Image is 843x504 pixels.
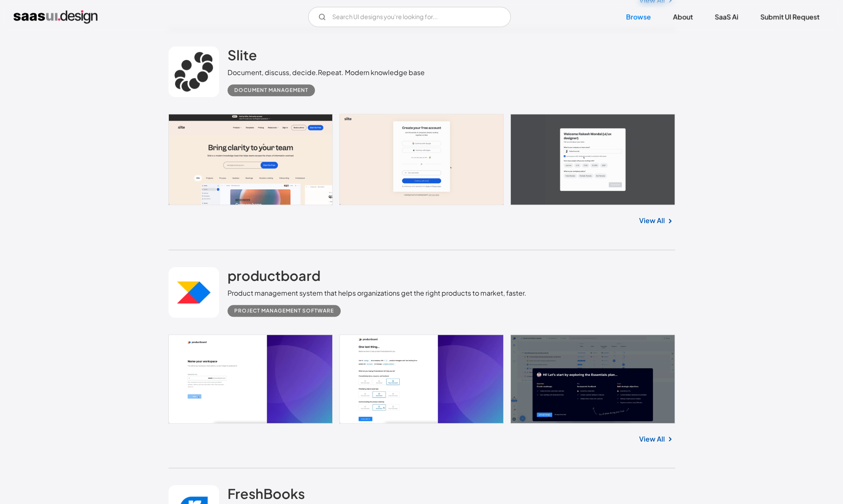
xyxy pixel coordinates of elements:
[308,7,511,27] input: Search UI designs you're looking for...
[616,8,661,26] a: Browse
[234,85,308,95] div: Document Management
[639,216,665,226] a: View All
[228,288,526,298] div: Product management system that helps organizations get the right products to market, faster.
[705,8,748,26] a: SaaS Ai
[663,8,703,26] a: About
[750,8,829,26] a: Submit UI Request
[228,67,425,78] div: Document, discuss, decide.Repeat. Modern knowledge base
[308,7,511,27] form: Email Form
[228,485,305,502] h2: FreshBooks
[639,434,665,444] a: View All
[228,46,257,67] a: Slite
[228,267,320,288] a: productboard
[228,267,320,284] h2: productboard
[228,46,257,63] h2: Slite
[14,10,98,24] a: home
[234,306,334,316] div: Project Management Software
